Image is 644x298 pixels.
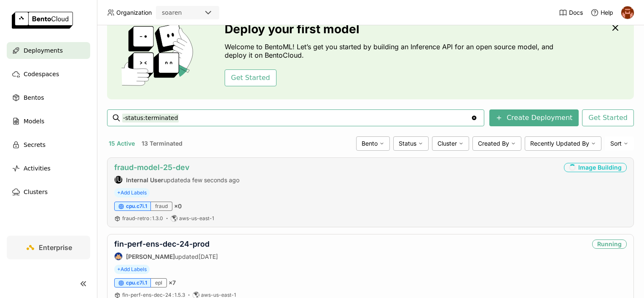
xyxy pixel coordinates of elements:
img: logo [12,12,73,29]
span: [DATE] [199,253,218,260]
span: Help [601,9,613,16]
img: cover onboarding [114,23,204,86]
a: Secrets [7,136,90,153]
button: Get Started [582,109,634,126]
img: h0akoisn5opggd859j2zve66u2a2 [621,6,634,19]
strong: [PERSON_NAME] [126,253,175,260]
div: Recently Updated By [525,136,601,151]
div: Running [592,239,627,249]
button: Get Started [225,69,276,86]
span: Docs [569,9,583,16]
strong: Internal User [126,176,164,184]
a: fraud-model-25-dev [114,163,190,172]
div: Cluster [432,136,469,151]
span: Bentos [24,93,44,103]
a: Docs [559,8,583,17]
div: epl [151,278,167,287]
div: Bento [356,136,390,151]
a: Codespaces [7,66,90,82]
span: Enterprise [39,243,72,252]
button: 13 Terminated [140,138,184,149]
h3: Deploy your first model [225,22,558,36]
a: Models [7,113,90,130]
span: fin-perf-ens-dec-24 1.5.3 [122,292,185,298]
span: +Add Labels [114,265,150,274]
span: aws-us-east-1 [179,215,214,222]
div: fraud [151,202,172,211]
i: loading [569,164,577,172]
a: Activities [7,160,90,177]
div: Created By [472,136,521,151]
span: +Add Labels [114,188,150,197]
p: Welcome to BentoML! Let’s get you started by building an Inference API for an open source model, ... [225,43,558,59]
span: Status [399,140,416,147]
span: Recently Updated By [530,140,589,147]
div: Internal User [114,176,123,184]
span: Created By [478,140,509,147]
img: Max Forlini [115,253,122,260]
button: 15 Active [107,138,137,149]
span: × 0 [174,202,182,210]
span: : [172,292,174,298]
input: Search [122,111,471,125]
span: : [150,215,151,221]
a: Deployments [7,42,90,59]
div: Status [393,136,429,151]
span: Cluster [437,140,457,147]
span: Bento [362,140,378,147]
div: Sort [605,136,634,151]
a: Clusters [7,184,90,200]
div: Image Building [564,163,627,172]
a: fraud-retro:1.3.0 [122,215,163,222]
a: fin-perf-ens-dec-24-prod [114,239,209,248]
a: Enterprise [7,236,90,259]
span: Codespaces [24,69,59,79]
span: Deployments [24,45,63,56]
span: Organization [116,9,152,16]
span: Activities [24,163,51,173]
span: fraud-retro 1.3.0 [122,215,163,221]
span: cpu.c7i.1 [126,203,147,210]
button: Create Deployment [489,109,579,126]
svg: Clear value [471,114,478,121]
span: Models [24,116,44,126]
div: Help [590,8,613,17]
div: IU [115,176,122,184]
span: cpu.c7i.1 [126,279,147,286]
div: updated [114,176,239,184]
span: Sort [610,140,622,147]
div: updated [114,252,218,261]
input: Selected soaren. [182,9,183,17]
div: soaren [162,8,182,17]
span: Clusters [24,187,48,197]
a: Bentos [7,89,90,106]
span: Secrets [24,140,46,150]
span: a few seconds ago [187,176,239,184]
span: × 7 [169,279,176,287]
